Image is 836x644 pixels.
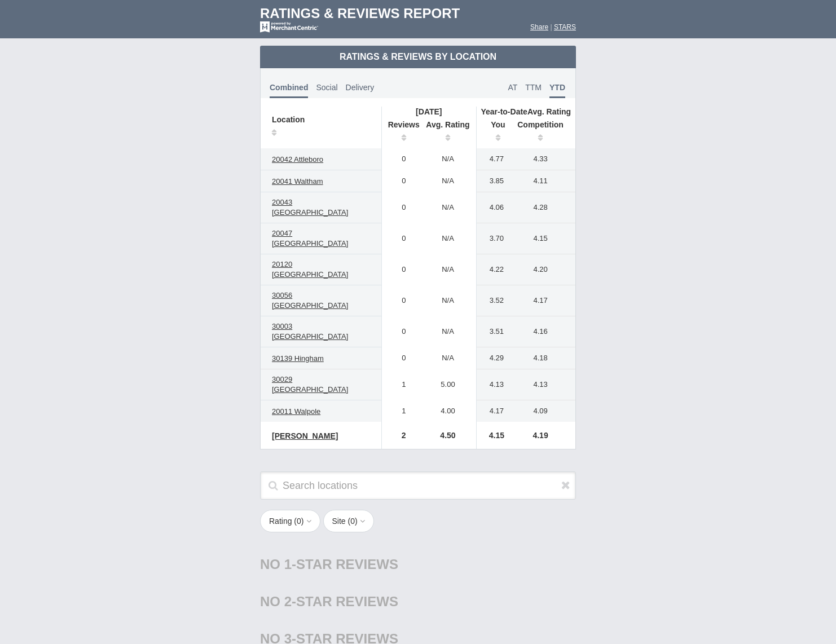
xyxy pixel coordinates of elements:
td: 4.16 [511,316,575,347]
span: 20041 Waltham [272,177,323,186]
th: Competition : activate to sort column ascending [511,117,575,148]
td: Ratings & Reviews by Location [260,46,576,68]
td: 5.00 [420,369,476,400]
span: [PERSON_NAME] [272,431,338,440]
a: 30029 [GEOGRAPHIC_DATA] [266,373,376,396]
td: N/A [420,148,476,170]
div: No 2-Star Reviews [260,583,576,620]
a: 30003 [GEOGRAPHIC_DATA] [266,320,376,343]
span: Delivery [346,83,375,92]
td: 1 [382,369,420,400]
span: 20120 [GEOGRAPHIC_DATA] [272,260,348,279]
td: 0 [382,347,420,369]
span: 30139 Hingham [272,354,324,363]
span: TTM [525,83,542,92]
a: Share [530,23,548,31]
span: | [550,23,552,31]
span: Social [316,83,337,92]
a: STARS [554,23,576,31]
td: 4.29 [476,347,511,369]
td: 0 [382,148,420,170]
td: 4.22 [476,254,511,285]
td: 0 [382,316,420,347]
td: 2 [382,422,420,449]
td: 3.70 [476,223,511,254]
td: 3.51 [476,316,511,347]
td: 1 [382,400,420,422]
td: 4.00 [420,400,476,422]
td: 4.17 [511,285,575,316]
td: 4.77 [476,148,511,170]
span: 30056 [GEOGRAPHIC_DATA] [272,291,348,310]
a: 20043 [GEOGRAPHIC_DATA] [266,196,376,219]
td: N/A [420,170,476,192]
td: 0 [382,254,420,285]
a: 20120 [GEOGRAPHIC_DATA] [266,258,376,281]
span: YTD [549,83,565,98]
td: 3.52 [476,285,511,316]
th: [DATE] [382,107,476,117]
td: 4.13 [476,369,511,400]
td: N/A [420,254,476,285]
th: You: activate to sort column ascending [476,117,511,148]
span: 0 [350,517,355,526]
td: 4.18 [511,347,575,369]
td: 0 [382,192,420,223]
th: Reviews: activate to sort column ascending [382,117,420,148]
span: AT [508,83,517,92]
th: Avg. Rating [476,107,575,117]
td: 0 [382,170,420,192]
td: 4.15 [511,223,575,254]
span: 20011 Walpole [272,407,320,416]
td: 4.09 [511,400,575,422]
span: 20043 [GEOGRAPHIC_DATA] [272,198,348,217]
span: Combined [270,83,308,98]
td: 3.85 [476,170,511,192]
a: 20011 Walpole [266,405,326,418]
button: Site (0) [323,510,374,532]
a: 30056 [GEOGRAPHIC_DATA] [266,289,376,312]
a: 20047 [GEOGRAPHIC_DATA] [266,227,376,250]
a: [PERSON_NAME] [266,429,344,443]
td: 4.50 [420,422,476,449]
button: Rating (0) [260,510,320,532]
td: 4.28 [511,192,575,223]
div: No 1-Star Reviews [260,546,576,583]
th: Avg. Rating: activate to sort column ascending [420,117,476,148]
td: N/A [420,316,476,347]
td: 4.19 [511,422,575,449]
td: N/A [420,347,476,369]
td: 0 [382,285,420,316]
td: 4.20 [511,254,575,285]
span: Year-to-Date [481,107,527,116]
span: 30003 [GEOGRAPHIC_DATA] [272,322,348,341]
td: N/A [420,223,476,254]
td: 0 [382,223,420,254]
td: N/A [420,192,476,223]
td: 4.11 [511,170,575,192]
td: 4.33 [511,148,575,170]
a: 20041 Waltham [266,175,329,188]
span: 20047 [GEOGRAPHIC_DATA] [272,229,348,248]
img: mc-powered-by-logo-white-103.png [260,21,318,33]
td: 4.06 [476,192,511,223]
a: 30139 Hingham [266,352,329,365]
span: 20042 Attleboro [272,155,323,164]
td: N/A [420,285,476,316]
a: 20042 Attleboro [266,153,329,166]
td: 4.15 [476,422,511,449]
span: 0 [297,517,301,526]
td: 4.17 [476,400,511,422]
td: 4.13 [511,369,575,400]
th: Location: activate to sort column ascending [261,107,382,148]
span: 30029 [GEOGRAPHIC_DATA] [272,375,348,394]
